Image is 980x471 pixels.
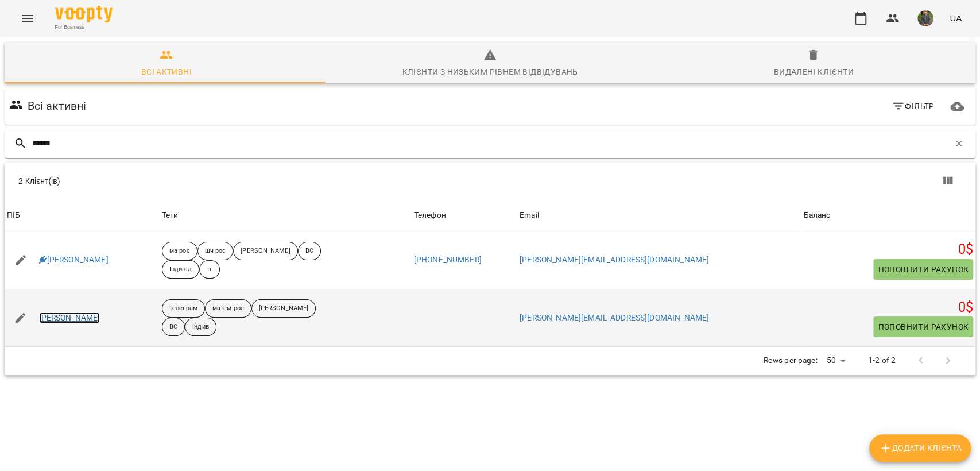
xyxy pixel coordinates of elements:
div: Sort [803,209,830,222]
button: Показати колонки [934,167,962,195]
p: [PERSON_NAME] [241,246,290,256]
p: Індивід [169,265,192,275]
span: Баланс [803,209,973,222]
div: [PERSON_NAME] [233,242,297,260]
button: Додати клієнта [869,434,971,462]
div: Email [520,209,539,222]
button: Поповнити рахунок [873,259,973,280]
img: Voopty Logo [55,6,113,22]
span: UA [950,12,962,24]
p: шч рос [205,246,226,256]
div: телеграм [162,299,205,318]
div: Sort [414,209,446,222]
a: [PERSON_NAME] [39,312,100,324]
button: Menu [14,5,41,32]
p: Rows per page: [763,355,817,366]
div: ПІБ [7,209,20,222]
div: Теги [162,209,409,222]
img: 2aca21bda46e2c85bd0f5a74cad084d8.jpg [917,10,933,26]
div: Table Toolbar [5,163,975,199]
button: Фільтр [887,96,939,117]
div: Видалені клієнти [774,65,854,79]
div: 50 [822,352,849,369]
div: Телефон [414,209,446,222]
div: індив [185,318,216,336]
div: [PERSON_NAME] [251,299,316,318]
p: індив [192,322,209,332]
div: матем рос [205,299,251,318]
div: шч рос [197,242,234,260]
div: ма рос [162,242,197,260]
span: Поповнити рахунок [878,320,969,334]
a: [PERSON_NAME][EMAIL_ADDRESS][DOMAIN_NAME] [520,313,709,322]
div: Всі активні [141,65,192,79]
button: UA [945,7,966,29]
p: ВС [169,322,177,332]
div: Sort [7,209,20,222]
div: ВС [162,318,185,336]
h5: 0 $ [803,241,973,258]
p: телеграм [169,304,197,314]
h6: Всі активні [28,97,87,115]
div: Клієнти з низьким рівнем відвідувань [402,65,578,79]
p: тг [207,265,212,275]
button: Поповнити рахунок [873,316,973,337]
div: ВС [298,242,321,260]
span: Поповнити рахунок [878,262,969,276]
span: ПІБ [7,209,157,222]
p: 1-2 of 2 [868,355,896,366]
div: тг [199,260,220,279]
p: матем рос [212,304,244,314]
span: Додати клієнта [878,441,962,455]
h5: 0 $ [803,299,973,316]
span: Фільтр [892,99,935,113]
span: Телефон [414,209,515,222]
span: Email [520,209,799,222]
p: [PERSON_NAME] [259,304,308,314]
div: Індивід [162,260,199,279]
p: ма рос [169,246,190,256]
a: [PHONE_NUMBER] [414,255,482,264]
a: [PERSON_NAME] [39,254,109,266]
a: [PERSON_NAME][EMAIL_ADDRESS][DOMAIN_NAME] [520,255,709,264]
p: ВС [305,246,313,256]
span: For Business [55,24,113,31]
div: Sort [520,209,539,222]
div: 2 Клієнт(ів) [18,175,497,187]
div: Баланс [803,209,830,222]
